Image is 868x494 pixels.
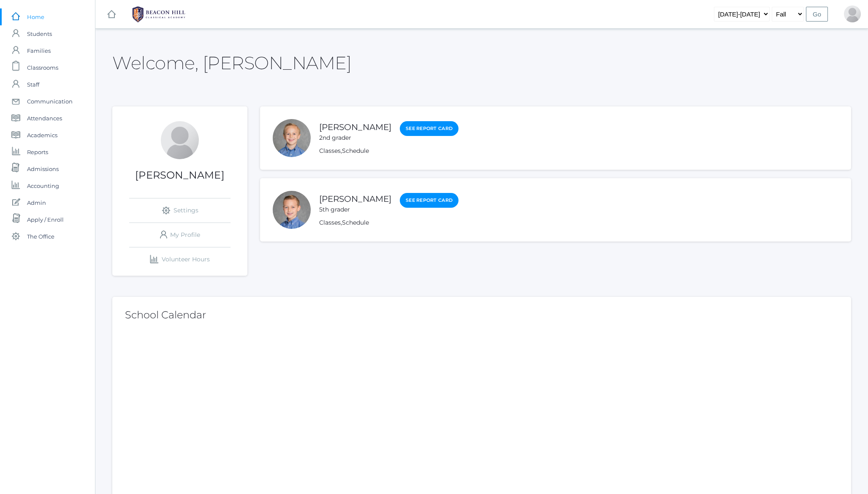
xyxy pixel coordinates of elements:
[27,93,73,110] span: Communication
[161,121,199,159] div: Jason Roberts
[342,147,369,155] a: Schedule
[27,127,57,144] span: Academics
[129,198,231,223] a: Settings
[27,25,52,42] span: Students
[27,194,46,211] span: Admin
[319,147,458,155] div: ,
[400,121,458,136] a: See Report Card
[319,194,391,204] a: [PERSON_NAME]
[27,228,54,245] span: The Office
[273,119,311,157] div: Nolan Roberts
[27,211,64,228] span: Apply / Enroll
[112,170,247,181] h1: [PERSON_NAME]
[112,53,351,73] h2: Welcome, [PERSON_NAME]
[273,191,311,229] div: Graham Roberts
[319,219,341,226] a: Classes
[319,122,391,132] a: [PERSON_NAME]
[342,219,369,226] a: Schedule
[319,133,391,142] div: 2nd grader
[400,193,458,208] a: See Report Card
[27,42,51,59] span: Families
[127,4,190,25] img: BHCALogos-05-308ed15e86a5a0abce9b8dd61676a3503ac9727e845dece92d48e8588c001991.png
[129,223,231,247] a: My Profile
[27,144,48,160] span: Reports
[27,76,39,93] span: Staff
[125,309,838,320] h2: School Calendar
[27,59,58,76] span: Classrooms
[129,247,231,271] a: Volunteer Hours
[806,7,828,22] input: Go
[27,8,44,25] span: Home
[27,160,59,177] span: Admissions
[27,177,59,194] span: Accounting
[319,218,458,227] div: ,
[319,147,341,155] a: Classes
[27,110,62,127] span: Attendances
[844,5,861,22] div: Jason Roberts
[319,205,391,214] div: 5th grader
